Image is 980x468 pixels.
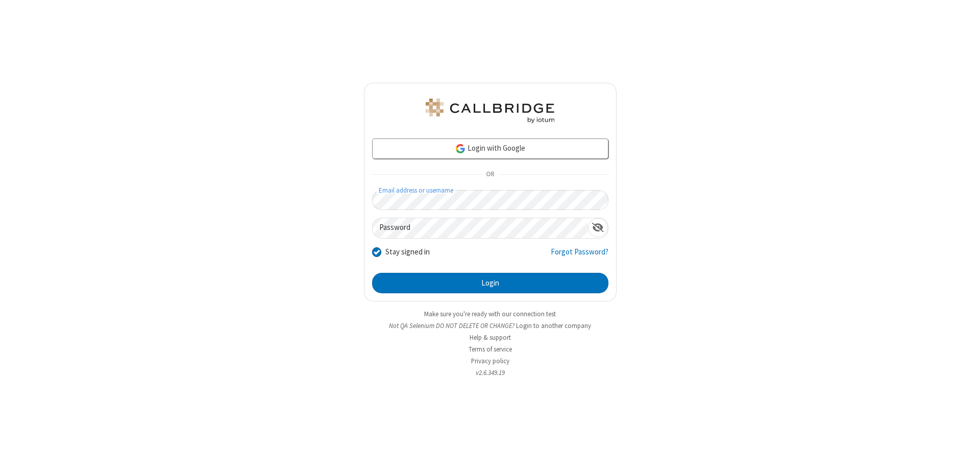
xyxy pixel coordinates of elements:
a: Privacy policy [471,357,509,365]
input: Password [373,218,588,238]
a: Forgot Password? [551,246,608,266]
button: Login [372,273,608,293]
button: Login to another company [516,321,591,331]
a: Help & support [470,333,511,342]
li: v2.6.349.19 [364,368,617,378]
span: OR [482,168,498,182]
input: Email address or username [372,190,608,210]
iframe: Chat [954,441,972,461]
div: Show password [588,218,608,237]
img: QA Selenium DO NOT DELETE OR CHANGE [424,99,556,123]
label: Stay signed in [385,246,430,258]
a: Terms of service [469,345,512,354]
a: Make sure you're ready with our connection test [424,310,556,318]
a: Login with Google [372,138,608,159]
li: Not QA Selenium DO NOT DELETE OR CHANGE? [364,321,617,331]
img: google-icon.png [455,143,466,154]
